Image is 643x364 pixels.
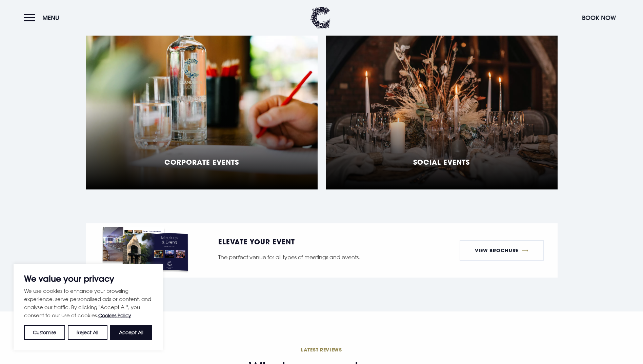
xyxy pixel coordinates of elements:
[460,240,544,261] a: View Brochure
[164,158,239,166] h5: Corporate Events
[24,11,63,25] button: Menu
[24,287,152,320] p: We use cookies to enhance your browsing experience, serve personalised ads or content, and analys...
[413,158,470,166] h5: Social Events
[218,238,385,245] h5: ELEVATE YOUR EVENT
[326,20,558,189] a: Social Events
[42,14,59,22] span: Menu
[218,252,385,262] p: The perfect venue for all types of meetings and events.
[82,346,562,353] h3: Latest Reviews
[310,7,331,29] img: Clandeboye Lodge
[110,325,152,340] button: Accept All
[579,11,619,25] button: Book Now
[68,325,107,340] button: Reject All
[24,325,65,340] button: Customise
[86,20,318,189] a: Corporate Events
[98,312,131,318] a: Cookies Policy
[99,223,191,278] img: Meetings events packages brochure, Clandeboye Lodge.
[24,275,152,283] p: We value your privacy
[14,264,163,350] div: We value your privacy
